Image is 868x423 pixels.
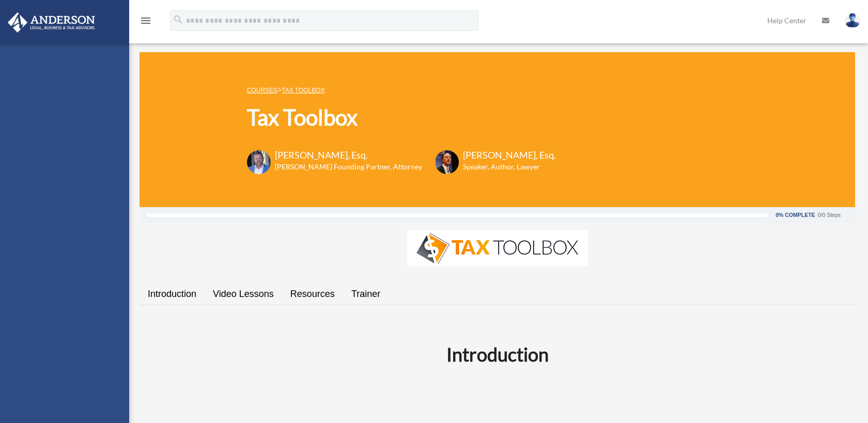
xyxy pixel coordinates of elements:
h6: [PERSON_NAME] Founding Partner, Attorney [275,162,422,172]
a: COURSES [247,87,277,94]
a: Resources [282,279,343,309]
a: Video Lessons [205,279,282,309]
i: search [173,14,184,25]
h3: [PERSON_NAME], Esq. [275,149,422,162]
h2: Introduction [146,341,849,367]
img: User Pic [845,13,860,28]
a: Tax Toolbox [282,87,324,94]
h6: Speaker, Author, Lawyer [463,162,543,172]
img: Anderson Advisors Platinum Portal [5,12,98,33]
a: Introduction [139,279,205,309]
img: Scott-Estill-Headshot.png [435,150,459,174]
div: 0% Complete [776,212,815,218]
a: Trainer [343,279,389,309]
p: > [247,84,556,97]
div: 0/0 Steps [818,212,841,218]
a: menu [139,18,152,27]
img: Toby-circle-head.png [247,150,271,174]
h1: Tax Toolbox [247,102,556,133]
h3: [PERSON_NAME], Esq. [463,149,556,162]
i: menu [139,14,152,27]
